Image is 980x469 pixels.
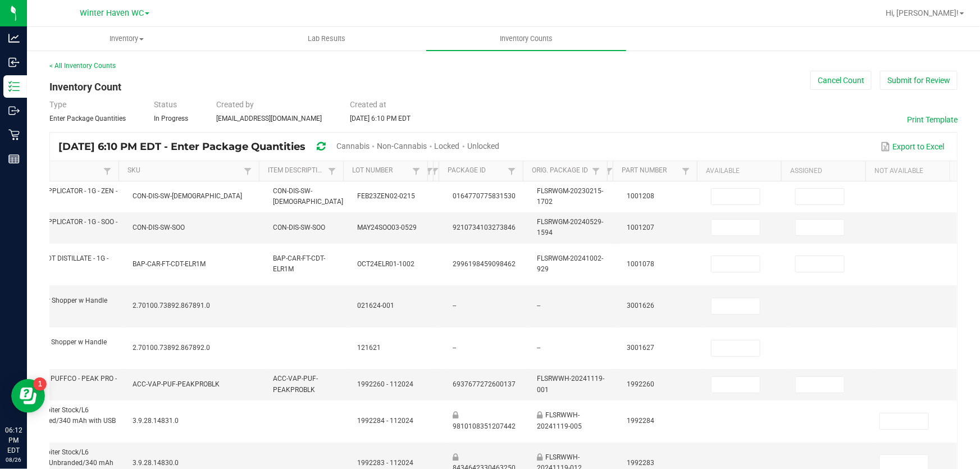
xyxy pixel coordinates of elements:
div: [DATE] 6:10 PM EDT - Enter Package Quantities [58,136,508,157]
span: Inventory Counts [485,34,568,44]
button: Export to Excel [878,137,947,156]
span: 3.9.28.14830.0 [133,459,179,467]
p: 08/26 [5,456,22,464]
span: FEB23ZEN02-0215 [357,192,415,200]
a: Part NumberSortable [622,166,678,175]
span: 1001078 [627,260,654,268]
a: < All Inventory Counts [49,62,116,70]
span: [DATE] 6:10 PM EDT [350,115,411,122]
span: 121621 [357,344,381,352]
span: 9810108351207442 [453,422,516,430]
span: 1992260 - 112024 [357,380,413,388]
span: FLSRWWH-20241119-005 [537,411,582,430]
iframe: Resource center [11,379,45,413]
button: Print Template [907,114,958,125]
span: BAP-CAR-FT-CDT-ELR1M [133,260,206,268]
span: Enter Package Quantities [49,115,126,122]
span: ACC-VAP-PUF-PEAKPROBLK [133,380,220,388]
span: 1001207 [627,224,654,231]
span: FLSRWGM-20240529-1594 [537,218,603,236]
span: Unlocked [467,142,499,151]
inline-svg: Outbound [8,105,20,116]
span: Status [154,100,177,109]
a: Filter [422,164,436,178]
span: 021624-001 [357,302,394,309]
span: FLSRWGM-20230215-1702 [537,187,603,206]
span: 1992284 - 112024 [357,417,413,425]
span: 3.9.28.14831.0 [133,417,179,425]
a: SKUSortable [127,166,240,175]
span: In Progress [154,115,188,122]
span: Lab Results [293,34,361,44]
span: Winter Haven WC [80,8,144,18]
inline-svg: Retail [8,129,20,140]
span: 2.70100.73892.867892.0 [133,344,210,352]
span: OCT24ELR01-1002 [357,260,414,268]
a: Orig. Package IdSortable [532,166,589,175]
a: Filter [679,164,692,178]
a: Item DescriptionSortable [268,166,325,175]
a: Inventory Counts [426,27,626,51]
span: 6937677272600137 [453,380,516,388]
span: -- [453,344,456,352]
span: Type [49,100,66,109]
span: CON-DIS-SW-[DEMOGRAPHIC_DATA] [133,192,242,200]
span: ACC-VAP-PUF-PEAKPROBLK [273,375,318,393]
a: Filter [589,164,603,178]
button: Cancel Count [810,71,872,90]
span: Non-Cannabis [377,142,427,151]
span: 1992283 - 112024 [357,459,413,467]
span: -- [537,302,540,309]
span: CON-DIS-SW-SOO [273,224,325,231]
iframe: Resource center unread badge [33,377,47,391]
span: 1992260 [627,380,654,388]
span: -- [537,344,540,352]
span: FLSRWGM-20241002-929 [537,254,603,273]
a: Filter [241,164,254,178]
span: Created at [350,100,386,109]
a: Inventory [27,27,227,51]
span: Inventory Count [49,81,121,93]
th: Assigned [781,161,865,181]
span: BAP-CAR-FT-CDT-ELR1M [273,254,325,273]
span: Inventory [28,34,226,44]
span: 2996198459098462 [453,260,516,268]
span: Locked [435,142,460,151]
a: Lab Results [227,27,427,51]
a: Filter [602,164,616,178]
button: Submit for Review [880,71,958,90]
span: Created by [216,100,254,109]
inline-svg: Inventory [8,81,20,92]
th: Not Available [865,161,950,181]
inline-svg: Inbound [8,57,20,68]
th: Available [697,161,781,181]
a: Lot NumberSortable [352,166,409,175]
a: Filter [101,164,114,178]
span: Cannabis [336,142,370,151]
span: [EMAIL_ADDRESS][DOMAIN_NAME] [216,115,322,122]
p: 06:12 PM EDT [5,425,22,456]
span: CON-DIS-SW-[DEMOGRAPHIC_DATA] [273,187,343,206]
span: 0164770775831530 [453,192,516,200]
span: 1992283 [627,459,654,467]
inline-svg: Analytics [8,33,20,44]
span: 1001208 [627,192,654,200]
span: 1992284 [627,417,654,425]
a: Filter [409,164,423,178]
inline-svg: Reports [8,153,20,165]
span: -- [453,302,456,309]
span: 9210734103273846 [453,224,516,231]
span: CON-DIS-SW-SOO [133,224,185,231]
span: FLSRWWH-20241119-001 [537,375,604,393]
span: 3001627 [627,344,654,352]
span: 2.70100.73892.867891.0 [133,302,210,309]
span: MAY24SOO03-0529 [357,224,417,231]
a: Package IdSortable [448,166,504,175]
a: Filter [505,164,518,178]
span: 3001626 [627,302,654,309]
span: Hi, [PERSON_NAME]! [886,8,959,17]
a: Filter [325,164,339,178]
a: Filter [428,164,441,178]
